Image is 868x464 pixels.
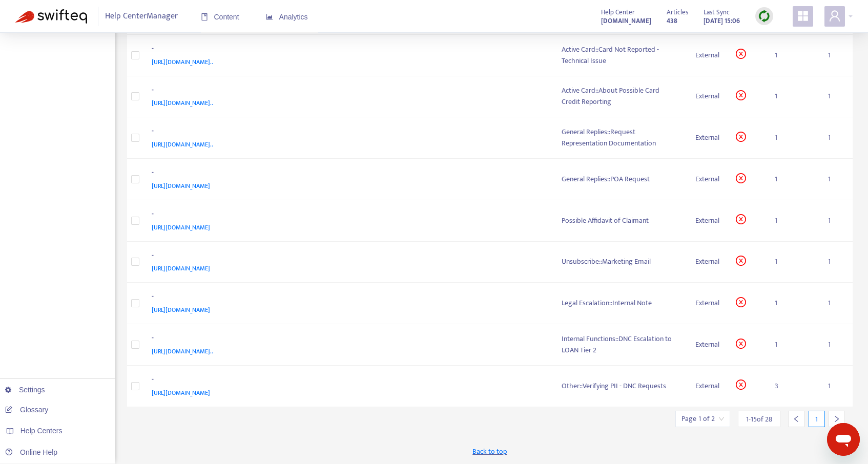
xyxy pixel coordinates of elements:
[667,7,688,18] span: Articles
[152,98,213,108] span: [URL][DOMAIN_NAME]..
[820,366,853,407] td: 1
[695,215,719,226] div: External
[736,90,746,100] span: close-circle
[736,132,746,142] span: close-circle
[793,415,800,423] span: left
[201,13,239,21] span: Content
[820,76,853,118] td: 1
[667,15,677,27] strong: 438
[833,415,840,423] span: right
[820,283,853,324] td: 1
[820,324,853,366] td: 1
[601,15,651,27] a: [DOMAIN_NAME]
[201,13,208,20] span: book
[820,159,853,200] td: 1
[562,381,679,392] div: Other::Verifying PII - DNC Requests
[562,85,679,108] div: Active Card::About Possible Card Credit Reporting
[562,126,679,149] div: General Replies::Request Representation Documentation
[704,15,740,27] strong: [DATE] 15:06
[767,117,820,159] td: 1
[736,379,746,390] span: close-circle
[5,406,48,414] a: Glossary
[736,173,746,183] span: close-circle
[695,339,719,350] div: External
[767,324,820,366] td: 1
[820,117,853,159] td: 1
[695,256,719,267] div: External
[695,381,719,392] div: External
[5,448,57,456] a: Online Help
[695,50,719,61] div: External
[736,49,746,59] span: close-circle
[829,10,841,22] span: user
[266,13,273,20] span: area-chart
[152,263,210,273] span: [URL][DOMAIN_NAME]
[695,91,719,102] div: External
[767,283,820,324] td: 1
[152,250,542,263] div: -
[809,411,825,427] div: 1
[562,44,679,67] div: Active Card::Card Not Reported - Technical Issue
[152,374,542,387] div: -
[15,9,87,24] img: Swifteq
[736,256,746,266] span: close-circle
[152,305,210,315] span: [URL][DOMAIN_NAME]
[767,242,820,283] td: 1
[472,446,507,457] span: Back to top
[827,423,860,456] iframe: Button to launch messaging window
[152,167,542,180] div: -
[736,297,746,307] span: close-circle
[695,132,719,143] div: External
[736,339,746,349] span: close-circle
[20,427,63,435] span: Help Centers
[562,256,679,267] div: Unsubscribe::Marketing Email
[562,333,679,356] div: Internal Functions::DNC Escalation to LOAN Tier 2
[5,386,45,394] a: Settings
[152,125,542,139] div: -
[562,298,679,309] div: Legal Escalation::Internal Note
[695,174,719,185] div: External
[152,139,213,150] span: [URL][DOMAIN_NAME]..
[601,7,635,18] span: Help Center
[736,214,746,224] span: close-circle
[152,181,210,191] span: [URL][DOMAIN_NAME]
[152,43,542,56] div: -
[266,13,308,21] span: Analytics
[767,200,820,242] td: 1
[704,7,730,18] span: Last Sync
[562,215,679,226] div: Possible Affidavit of Claimant
[695,298,719,309] div: External
[152,291,542,304] div: -
[152,388,210,398] span: [URL][DOMAIN_NAME]
[601,15,651,27] strong: [DOMAIN_NAME]
[767,35,820,76] td: 1
[152,208,542,222] div: -
[562,174,679,185] div: General Replies::POA Request
[152,346,213,356] span: [URL][DOMAIN_NAME]..
[746,414,772,425] span: 1 - 15 of 28
[767,366,820,407] td: 3
[152,332,542,346] div: -
[797,10,809,22] span: appstore
[767,76,820,118] td: 1
[105,7,178,26] span: Help Center Manager
[820,200,853,242] td: 1
[820,242,853,283] td: 1
[767,159,820,200] td: 1
[152,85,542,98] div: -
[758,10,771,23] img: sync.dc5367851b00ba804db3.png
[152,222,210,233] span: [URL][DOMAIN_NAME]
[820,35,853,76] td: 1
[152,57,213,67] span: [URL][DOMAIN_NAME]..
